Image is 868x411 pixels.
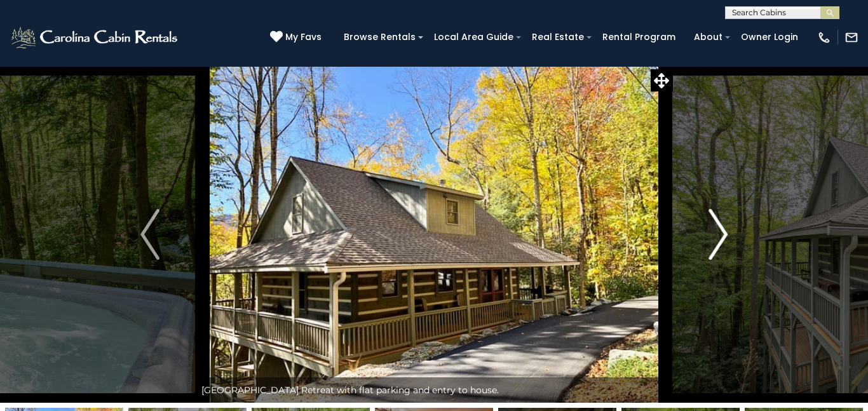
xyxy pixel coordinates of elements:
[270,30,325,44] a: My Favs
[337,27,422,47] a: Browse Rentals
[596,27,682,47] a: Rental Program
[140,209,159,260] img: arrow
[10,25,181,50] img: White-1-2.png
[526,27,590,47] a: Real Estate
[195,377,672,403] div: [GEOGRAPHIC_DATA] Retreat with flat parking and entry to house.
[105,66,195,403] button: Previous
[688,27,729,47] a: About
[673,66,763,403] button: Next
[285,30,322,44] span: My Favs
[428,27,520,47] a: Local Area Guide
[735,27,804,47] a: Owner Login
[709,209,728,260] img: arrow
[844,30,858,44] img: mail-regular-white.png
[817,30,831,44] img: phone-regular-white.png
